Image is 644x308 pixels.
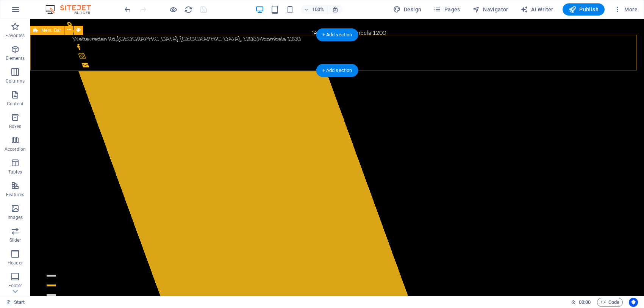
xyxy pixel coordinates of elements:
[569,6,599,13] span: Publish
[469,3,511,16] button: Navigator
[184,5,193,14] button: reload
[430,3,463,16] button: Pages
[614,6,638,13] span: More
[8,283,22,289] p: Footer
[301,5,328,14] button: 100%
[316,64,358,77] div: + Add section
[123,5,132,14] button: undo
[8,214,23,220] p: Images
[41,28,61,33] span: Menu Bar
[16,275,26,277] button: 3
[584,299,585,305] span: :
[123,5,132,14] i: Undo: change_data (Ctrl+Z)
[472,6,508,13] span: Navigator
[332,6,339,13] i: On resize automatically adjust zoom level to fit chosen device.
[16,256,26,258] button: 1
[611,3,641,16] button: More
[6,78,25,84] p: Columns
[316,28,358,41] div: + Add section
[8,260,23,266] p: Header
[393,6,422,13] span: Design
[600,298,619,307] span: Code
[16,266,26,267] button: 2
[521,6,553,13] span: AI Writer
[8,169,22,175] p: Tables
[6,298,25,307] a: Click to cancel selection. Double-click to open Pages
[579,298,591,307] span: 00 00
[517,3,556,16] button: AI Writer
[390,3,425,16] button: Design
[5,33,25,39] p: Favorites
[5,146,26,152] p: Accordion
[563,3,605,16] button: Publish
[9,237,21,243] p: Slider
[312,5,324,14] h6: 100%
[44,5,100,14] img: Editor Logo
[433,6,460,13] span: Pages
[597,298,623,307] button: Code
[629,298,638,307] button: Usercentrics
[6,55,25,61] p: Elements
[7,101,23,107] p: Content
[6,192,24,198] p: Features
[9,124,22,130] p: Boxes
